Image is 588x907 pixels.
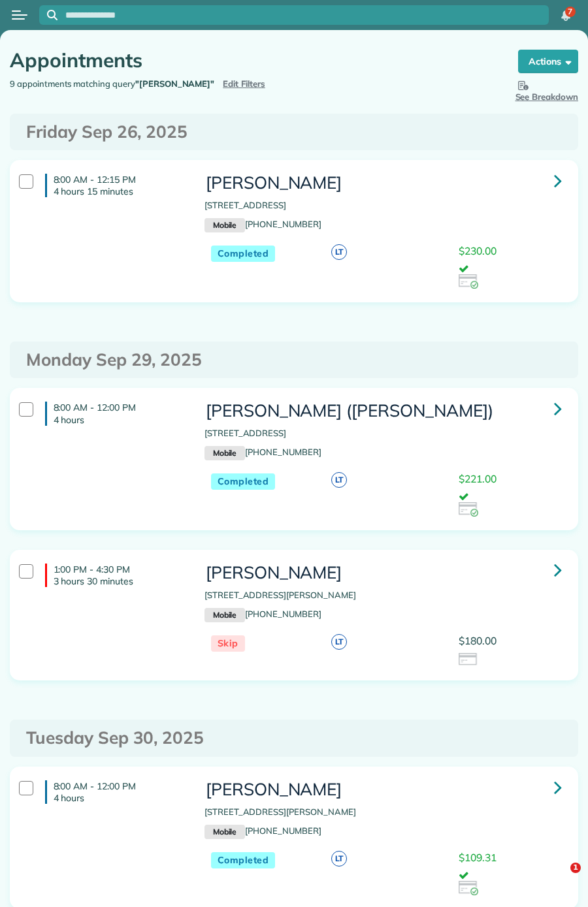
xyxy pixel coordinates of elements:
button: Open menu [12,8,27,22]
h3: [PERSON_NAME] [204,174,566,193]
p: [STREET_ADDRESS][PERSON_NAME] [204,589,566,602]
img: icon_credit_card_success-27c2c4fc500a7f1a58a13ef14842cb958d03041fefb464fd2e53c949a5770e83.png [459,274,478,289]
h4: 8:00 AM - 12:00 PM [45,780,195,804]
p: 4 hours [54,414,195,426]
small: Mobile [204,218,245,232]
h3: [PERSON_NAME] ([PERSON_NAME]) [204,402,566,421]
p: [STREET_ADDRESS][PERSON_NAME] [204,806,566,819]
span: Completed [211,473,276,490]
h4: 8:00 AM - 12:00 PM [45,402,195,425]
h4: 1:00 PM - 4:30 PM [45,564,195,587]
nav: Main [546,1,588,29]
h3: Tuesday Sep 30, 2025 [26,729,562,748]
span: LT [331,244,347,260]
p: 4 hours 15 minutes [54,185,195,197]
div: 7 unread notifications [552,1,580,30]
span: 1 [570,863,581,873]
p: [STREET_ADDRESS] [204,427,566,440]
a: Mobile[PHONE_NUMBER] [204,609,321,619]
span: LT [331,472,347,488]
strong: "[PERSON_NAME]" [135,78,214,89]
a: Mobile[PHONE_NUMBER] [204,219,321,229]
h3: [PERSON_NAME] [204,780,566,799]
button: Focus search [39,10,57,20]
a: Mobile[PHONE_NUMBER] [204,825,321,836]
a: Edit Filters [223,78,265,89]
small: Mobile [204,608,245,622]
p: 4 hours [54,792,195,804]
span: Completed [211,246,276,262]
button: Actions [518,50,578,73]
img: icon_credit_card_success-27c2c4fc500a7f1a58a13ef14842cb958d03041fefb464fd2e53c949a5770e83.png [459,502,478,517]
span: $109.31 [459,851,497,864]
img: icon_credit_card_success-27c2c4fc500a7f1a58a13ef14842cb958d03041fefb464fd2e53c949a5770e83.png [459,881,478,895]
p: [STREET_ADDRESS] [204,199,566,212]
h4: 8:00 AM - 12:15 PM [45,174,195,197]
h1: Appointments [10,50,493,71]
a: Mobile[PHONE_NUMBER] [204,447,321,457]
button: See Breakdown [515,78,579,104]
span: $180.00 [459,634,497,647]
span: 7 [568,7,572,17]
svg: Focus search [47,10,57,20]
span: $221.00 [459,472,497,485]
iframe: Intercom live chat [544,863,575,894]
h3: Monday Sep 29, 2025 [26,351,562,370]
span: Completed [211,852,276,868]
span: LT [331,851,347,867]
h3: Friday Sep 26, 2025 [26,123,562,142]
p: 3 hours 30 minutes [54,575,195,587]
span: Skip [211,635,245,652]
span: $230.00 [459,244,497,257]
h3: [PERSON_NAME] [204,564,566,582]
span: LT [331,634,347,650]
small: Mobile [204,446,245,460]
span: See Breakdown [515,78,579,102]
img: icon_credit_card_neutral-3d9a980bd25ce6dbb0f2033d7200983694762465c175678fcbc2d8f4bc43548e.png [459,653,478,667]
small: Mobile [204,825,245,839]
